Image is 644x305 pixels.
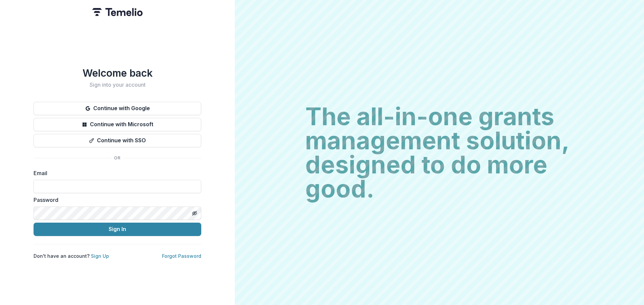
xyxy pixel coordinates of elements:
a: Sign Up [91,253,109,259]
p: Don't have an account? [34,252,109,259]
button: Toggle password visibility [189,208,200,219]
button: Continue with Microsoft [34,118,201,131]
h2: Sign into your account [34,82,201,88]
button: Continue with Google [34,102,201,115]
button: Sign In [34,223,201,236]
button: Continue with SSO [34,134,201,147]
a: Forgot Password [162,253,201,259]
img: Temelio [92,8,143,16]
h1: Welcome back [34,67,201,79]
label: Email [34,169,197,177]
label: Password [34,196,197,204]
